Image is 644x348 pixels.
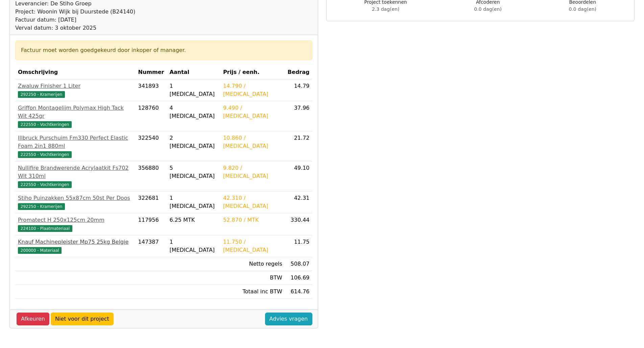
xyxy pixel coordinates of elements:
[220,285,285,299] td: Totaal inc BTW
[18,151,72,158] span: 222550 - Vochtkeringen
[223,82,282,98] div: 14.790 / [MEDICAL_DATA]
[223,238,282,254] div: 11.750 / [MEDICAL_DATA]
[220,257,285,271] td: Netto regels
[285,65,312,79] th: Bedrag
[136,161,167,191] td: 356880
[136,213,167,235] td: 117956
[285,101,312,131] td: 37.96
[223,164,282,180] div: 9.820 / [MEDICAL_DATA]
[223,104,282,120] div: 9.490 / [MEDICAL_DATA]
[18,194,133,210] a: Stiho Puinzakken 55x87cm 50st Per Doos292250 - Kramerijen
[18,247,62,254] span: 200000 - Materiaal
[18,203,65,210] span: 292250 - Kramerijen
[285,235,312,257] td: 11.75
[18,82,133,98] a: Zwaluw Finisher 1 Liter292250 - Kramerijen
[18,225,72,232] span: 224100 - Plaatmateriaal
[15,16,135,24] div: Factuur datum: [DATE]
[18,82,133,90] div: Zwaluw Finisher 1 Liter
[169,194,217,210] div: 1 [MEDICAL_DATA]
[18,164,133,188] a: Nullifire Brandwerende Acrylaatkit Fs702 Wit 310ml222550 - Vochtkeringen
[285,257,312,271] td: 508.07
[220,65,285,79] th: Prijs / eenh.
[285,131,312,161] td: 21.72
[223,216,282,224] div: 52.870 / MTK
[18,164,133,180] div: Nullifire Brandwerende Acrylaatkit Fs702 Wit 310ml
[285,79,312,101] td: 14.79
[51,313,114,325] a: Niet voor dit project
[285,191,312,213] td: 42.31
[220,271,285,285] td: BTW
[285,285,312,299] td: 614.76
[136,131,167,161] td: 322540
[18,104,133,128] a: Griffon Montagelijm Polymax High Tack Wit 425gr222550 - Vochtkeringen
[169,82,217,98] div: 1 [MEDICAL_DATA]
[223,194,282,210] div: 42.310 / [MEDICAL_DATA]
[18,121,72,128] span: 222550 - Vochtkeringen
[18,134,133,150] div: Illbruck Purschuim Fm330 Perfect Elastic Foam 2in1 880ml
[169,238,217,254] div: 1 [MEDICAL_DATA]
[18,238,133,246] div: Knauf Machinepleister Mp75 25kg Belgie
[18,194,133,202] div: Stiho Puinzakken 55x87cm 50st Per Doos
[136,65,167,79] th: Nummer
[18,91,65,98] span: 292250 - Kramerijen
[18,104,133,120] div: Griffon Montagelijm Polymax High Tack Wit 425gr
[15,24,135,32] div: Verval datum: 3 oktober 2025
[169,134,217,150] div: 2 [MEDICAL_DATA]
[169,164,217,180] div: 5 [MEDICAL_DATA]
[18,238,133,254] a: Knauf Machinepleister Mp75 25kg Belgie200000 - Materiaal
[223,134,282,150] div: 10.860 / [MEDICAL_DATA]
[285,213,312,235] td: 330.44
[169,216,217,224] div: 6.25 MTK
[285,271,312,285] td: 106.69
[17,313,49,325] a: Afkeuren
[265,313,312,325] a: Advies vragen
[15,65,136,79] th: Omschrijving
[285,161,312,191] td: 49.10
[136,191,167,213] td: 322681
[18,216,133,232] a: Promatect H 250x125cm 20mm224100 - Plaatmateriaal
[372,6,399,12] span: 2.3 dag(en)
[169,104,217,120] div: 4 [MEDICAL_DATA]
[18,181,72,188] span: 222550 - Vochtkeringen
[18,134,133,158] a: Illbruck Purschuim Fm330 Perfect Elastic Foam 2in1 880ml222550 - Vochtkeringen
[167,65,220,79] th: Aantal
[569,6,596,12] span: 0.0 dag(en)
[136,235,167,257] td: 147387
[474,6,502,12] span: 0.0 dag(en)
[136,101,167,131] td: 128760
[18,216,133,224] div: Promatect H 250x125cm 20mm
[136,79,167,101] td: 341893
[15,8,135,16] div: Project: Woonin Wijk bij Duurstede (B24140)
[21,46,307,54] div: Factuur moet worden goedgekeurd door inkoper of manager.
